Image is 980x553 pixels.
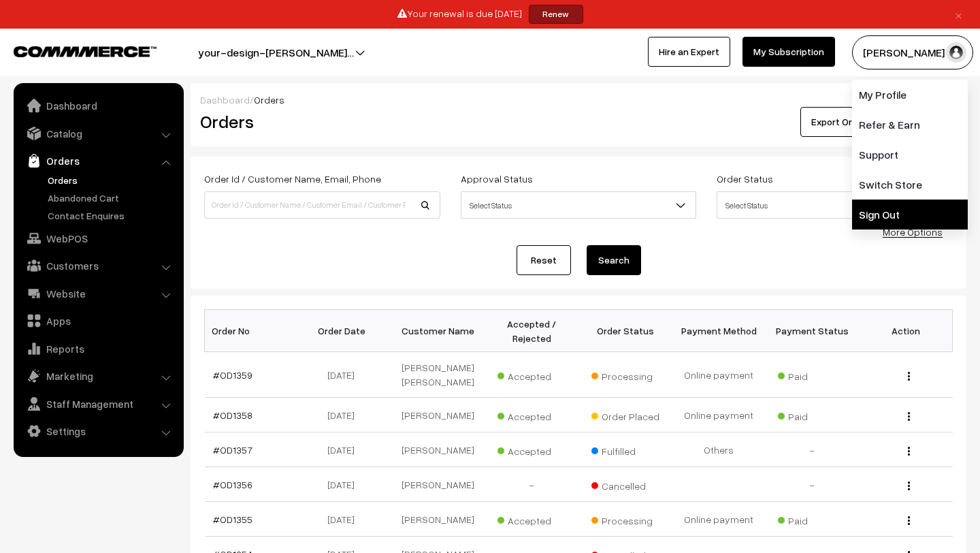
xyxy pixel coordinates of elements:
[717,191,953,219] span: Select Status
[517,245,571,275] a: Reset
[591,441,659,458] span: Fulfilled
[200,111,439,132] h2: Orders
[742,37,835,67] a: My Subscription
[859,310,952,352] th: Action
[44,191,179,205] a: Abandoned Cart
[14,46,157,57] img: COMMMERCE
[852,80,968,110] a: My Profile
[17,336,179,361] a: Reports
[497,406,566,424] span: Accepted
[578,310,672,352] th: Order Status
[391,398,485,432] td: [PERSON_NAME]
[205,310,298,352] th: Order No
[204,172,381,186] label: Order Id / Customer Name, Email, Phone
[672,502,765,537] td: Online payment
[17,253,179,278] a: Customers
[497,441,566,458] span: Accepted
[672,432,765,467] td: Others
[497,510,566,528] span: Accepted
[717,172,773,186] label: Order Status
[497,366,566,383] span: Accepted
[461,191,697,219] span: Select Status
[213,409,252,421] a: #OD1358
[766,432,859,467] td: -
[591,510,659,528] span: Processing
[44,208,179,223] a: Contact Enquires
[204,191,440,219] input: Order Id / Customer Name / Customer Email / Customer Phone
[946,42,966,63] img: user
[852,170,968,200] a: Switch Store
[461,193,696,217] span: Select Status
[298,467,391,502] td: [DATE]
[800,107,883,137] button: Export Orders
[44,173,179,187] a: Orders
[778,510,846,528] span: Paid
[14,42,133,59] a: COMMMERCE
[17,392,179,416] a: Staff Management
[391,310,485,352] th: Customer Name
[883,226,943,238] a: More Options
[648,37,730,67] a: Hire an Expert
[254,94,284,106] span: Orders
[17,419,179,443] a: Settings
[717,193,952,217] span: Select Status
[591,366,659,383] span: Processing
[852,140,968,170] a: Support
[766,310,859,352] th: Payment Status
[298,502,391,537] td: [DATE]
[908,516,910,525] img: Menu
[591,475,659,493] span: Cancelled
[672,352,765,398] td: Online payment
[461,172,533,186] label: Approval Status
[17,226,179,251] a: WebPOS
[485,310,578,352] th: Accepted / Rejected
[852,200,968,230] a: Sign Out
[200,93,957,107] div: /
[908,372,910,381] img: Menu
[17,281,179,306] a: Website
[298,432,391,467] td: [DATE]
[17,93,179,118] a: Dashboard
[213,369,252,381] a: #OD1359
[213,513,252,525] a: #OD1355
[17,309,179,333] a: Apps
[17,364,179,388] a: Marketing
[949,6,968,22] a: ×
[485,467,578,502] td: -
[391,432,485,467] td: [PERSON_NAME]
[587,245,641,275] button: Search
[908,412,910,421] img: Menu
[852,110,968,140] a: Refer & Earn
[778,406,846,424] span: Paid
[672,398,765,432] td: Online payment
[591,406,659,424] span: Order Placed
[766,467,859,502] td: -
[17,121,179,146] a: Catalog
[672,310,765,352] th: Payment Method
[391,352,485,398] td: [PERSON_NAME] [PERSON_NAME]
[852,35,973,69] button: [PERSON_NAME] N.P
[200,94,250,106] a: Dashboard
[150,35,402,69] button: your-design-[PERSON_NAME]…
[213,444,252,456] a: #OD1357
[391,467,485,502] td: [PERSON_NAME]
[529,5,583,24] a: Renew
[298,310,391,352] th: Order Date
[908,447,910,456] img: Menu
[391,502,485,537] td: [PERSON_NAME]
[17,148,179,173] a: Orders
[298,398,391,432] td: [DATE]
[778,366,846,383] span: Paid
[5,5,975,24] div: Your renewal is due [DATE]
[213,479,252,490] a: #OD1356
[908,481,910,490] img: Menu
[298,352,391,398] td: [DATE]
